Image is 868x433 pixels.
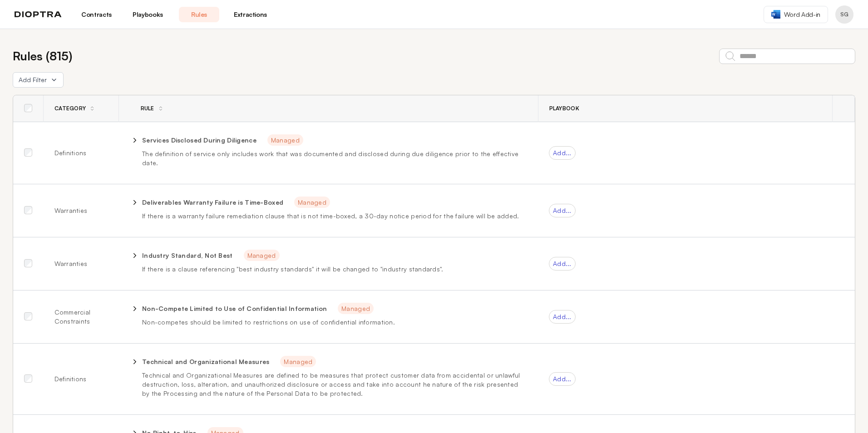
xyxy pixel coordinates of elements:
[13,47,72,65] h2: Rules ( 815 )
[549,310,576,324] div: Add...
[244,250,280,261] span: Managed
[338,303,374,314] span: Managed
[44,290,119,344] td: Commercial Constraints
[784,10,820,19] span: Word Add-in
[44,237,119,290] td: Warranties
[142,304,327,313] p: Non-Compete Limited to Use of Confidential Information
[267,134,303,146] span: Managed
[294,197,330,208] span: Managed
[142,371,527,398] p: Technical and Organizational Measures are defined to be measures that protect customer data from ...
[142,212,527,221] p: If there is a warranty failure remediation clause that is not time-boxed, a 30-day notice period ...
[54,105,86,112] span: Category
[44,184,119,237] td: Warranties
[13,72,64,88] button: Add Filter
[44,122,119,184] td: Definitions
[549,105,579,112] span: Playbook
[771,10,780,19] img: word
[142,198,283,207] p: Deliverables Warranty Failure is Time-Boxed
[142,318,527,327] p: Non-competes should be limited to restrictions on use of confidential information.
[280,356,316,367] span: Managed
[835,5,853,24] button: Profile menu
[549,372,576,386] div: Add...
[142,136,256,145] p: Services Disclosed During Diligence
[19,75,47,84] span: Add Filter
[549,204,576,217] div: Add...
[76,7,117,22] a: Contracts
[179,7,219,22] a: Rules
[15,11,62,18] img: logo
[549,146,576,160] div: Add...
[764,6,828,23] a: Word Add-in
[142,251,233,260] p: Industry Standard, Not Best
[142,265,527,274] p: If there is a clause referencing "best industry standards" it will be changed to "industry standa...
[142,357,269,366] p: Technical and Organizational Measures
[130,105,154,112] div: Rule
[44,344,119,415] td: Definitions
[142,149,527,167] p: The definition of service only includes work that was documented and disclosed during due diligen...
[549,257,576,271] div: Add...
[230,7,271,22] a: Extractions
[128,7,168,22] a: Playbooks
